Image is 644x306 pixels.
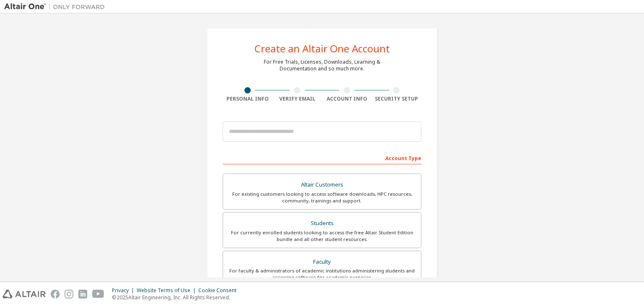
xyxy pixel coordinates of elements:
div: Privacy [112,287,137,294]
div: For Free Trials, Licenses, Downloads, Learning & Documentation and so much more. [264,59,380,72]
div: Website Terms of Use [137,287,198,294]
img: facebook.svg [51,290,60,298]
div: Personal Info [223,96,273,102]
div: Verify Email [273,96,322,102]
p: © 2025 Altair Engineering, Inc. All Rights Reserved. [112,294,241,301]
img: linkedin.svg [78,290,87,298]
img: instagram.svg [65,290,73,298]
div: Faculty [228,256,416,268]
div: Altair Customers [228,179,416,191]
div: Students [228,218,416,229]
div: Account Type [223,151,421,164]
div: For faculty & administrators of academic institutions administering students and accessing softwa... [228,267,416,281]
img: Altair One [4,3,109,11]
img: altair_logo.svg [3,290,46,298]
div: For existing customers looking to access software downloads, HPC resources, community, trainings ... [228,191,416,204]
div: For currently enrolled students looking to access the free Altair Student Edition bundle and all ... [228,229,416,243]
img: youtube.svg [92,290,104,298]
div: Create an Altair One Account [254,44,390,54]
div: Security Setup [372,96,422,102]
div: Cookie Consent [198,287,241,294]
div: Account Info [322,96,372,102]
